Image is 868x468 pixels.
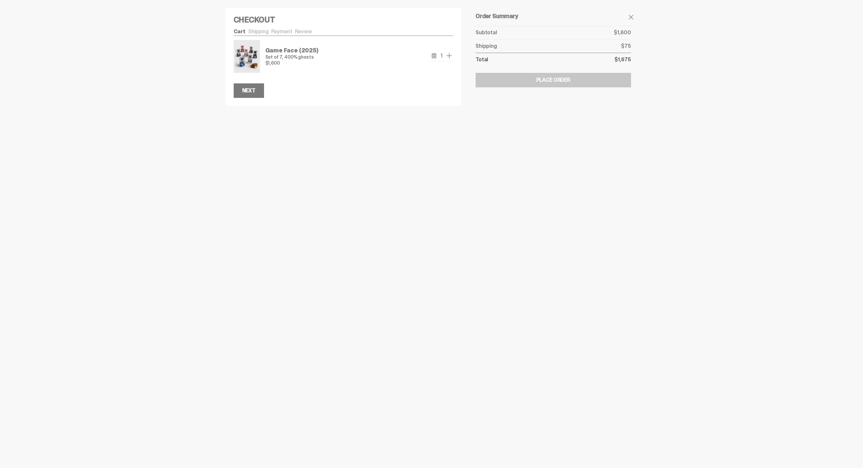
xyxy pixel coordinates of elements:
a: Shipping [248,28,269,35]
button: remove [430,52,438,60]
button: Place Order [476,73,631,87]
span: 1 [438,53,445,59]
p: $1,675 [615,57,631,62]
p: $1,600 [265,61,318,65]
p: $75 [621,44,631,49]
p: Total [476,57,488,62]
p: $1,600 [614,30,631,35]
p: Shipping [476,44,497,49]
div: Place Order [536,77,570,83]
h5: Order Summary [476,13,631,19]
div: Next [242,88,255,93]
button: Next [234,83,264,98]
img: Game Face (2025) [235,41,259,72]
p: Set of 7, 400% ghosts [265,55,318,59]
p: Game Face (2025) [265,47,318,53]
button: add one [445,52,453,60]
p: Subtotal [476,30,497,35]
a: Cart [234,28,246,35]
h4: Checkout [234,16,453,24]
